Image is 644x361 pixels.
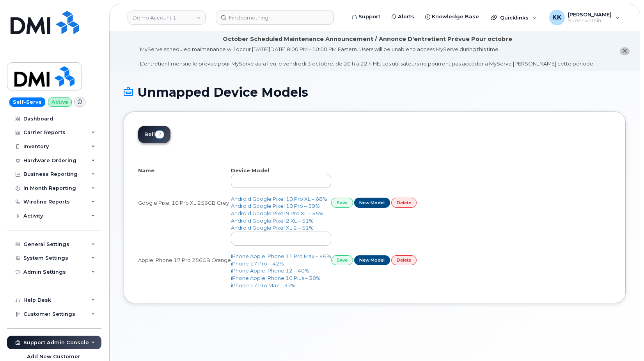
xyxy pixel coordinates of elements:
[231,167,331,174] th: Device Model
[231,267,309,274] a: iPhone Apple iPhone 12 – 40%
[140,46,594,67] div: MyServe scheduled maintenance will occur [DATE][DATE] 8:00 PM - 10:00 PM Eastern. Users will be u...
[331,255,353,265] a: Save
[391,255,417,265] a: Delete
[138,232,231,289] td: Apple iPhone 17 Pro 256GB Orange
[155,130,164,139] span: 2
[391,198,417,207] a: Delete
[231,196,327,202] a: Android Google Pixel 10 Pro XL – 68%
[354,255,390,265] a: New Model
[231,225,314,231] a: Android Google Pixel XL 2 – 51%
[124,85,626,99] h1: Unmapped Device Models
[331,198,353,207] a: Save
[231,260,284,267] a: iPhone 17 Pro – 42%
[231,275,321,281] a: iPhone Apple iPhone 16 Plus – 38%
[231,203,320,209] a: Android Google Pixel 10 Pro – 59%
[138,167,231,174] th: Name
[138,126,170,143] a: Bell2
[138,174,231,231] td: Google Pixel 10 Pro XL 256GB Grey
[231,253,331,259] a: iPhone Apple iPhone 11 Pro Max – 46%
[354,198,390,207] a: New Model
[231,282,296,288] a: iPhone 17 Pro Max – 37%
[620,47,630,55] button: close notification
[231,218,314,224] a: Android Google Pixel 2 XL – 51%
[223,35,512,43] div: October Scheduled Maintenance Announcement / Annonce D'entretient Prévue Pour octobre
[231,210,324,216] a: Android Google Pixel 9 Pro XL – 55%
